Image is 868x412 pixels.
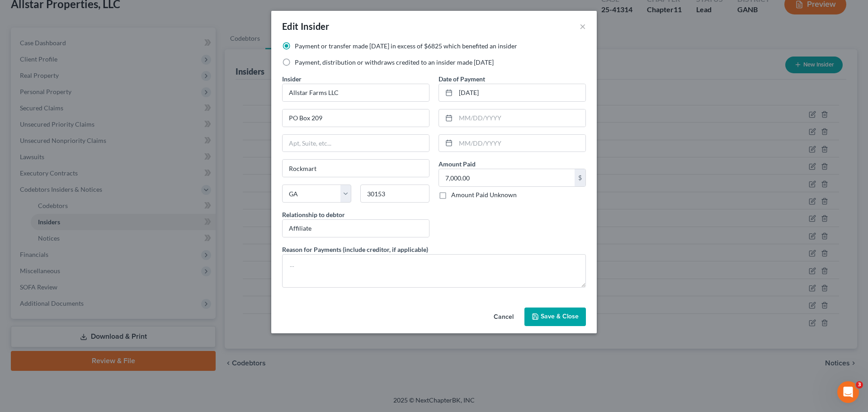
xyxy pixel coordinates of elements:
span: Insider [282,75,302,83]
iframe: Intercom live chat [837,381,859,403]
input: 0.00 [439,169,575,186]
button: × [580,21,586,32]
div: $ [575,169,585,186]
input: MM/DD/YYYY [456,135,585,152]
label: Relationship to debtor [282,210,345,219]
label: Payment, distribution or withdraws credited to an insider made [DATE] [295,58,494,67]
input: Enter city [283,160,429,177]
input: -- [283,220,429,237]
label: Amount Paid Unknown [451,190,517,199]
input: Apt, Suite, etc... [283,135,429,152]
input: Enter name... [283,84,429,101]
span: 3 [856,381,863,388]
input: Enter zip... [360,185,429,203]
label: Date of Payment [439,74,485,84]
label: Amount Paid [439,159,476,169]
span: Insider [301,21,330,32]
label: Payment or transfer made [DATE] in excess of $6825 which benefited an insider [295,42,517,51]
input: MM/DD/YYYY [456,109,585,127]
button: Cancel [486,308,521,327]
input: Enter address... [283,109,429,127]
span: Edit [282,21,299,32]
input: MM/DD/YYYY [456,84,585,101]
span: Save & Close [541,313,579,321]
label: Reason for Payments (include creditor, if applicable) [282,245,428,254]
button: Save & Close [524,308,586,327]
